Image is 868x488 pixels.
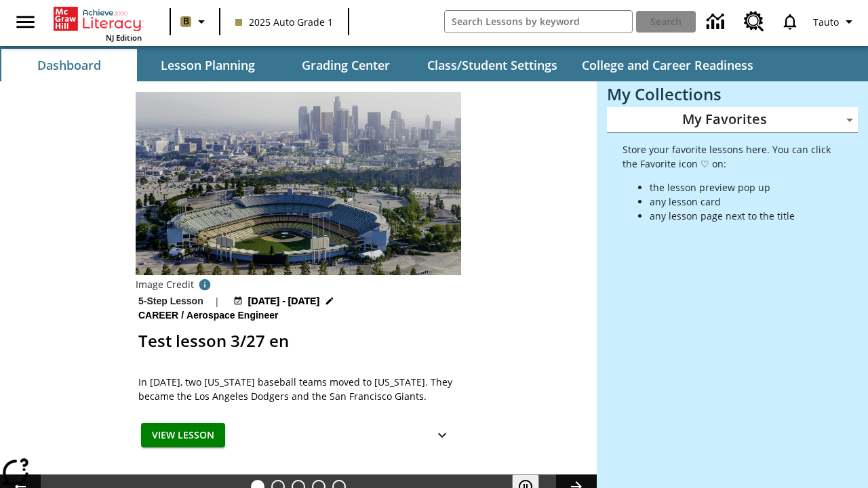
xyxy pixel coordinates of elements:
[138,375,458,403] span: In 1958, two New York baseball teams moved to California. They became the Los Angeles Dodgers and...
[813,15,839,29] span: Tauto
[138,375,458,403] div: In [DATE], two [US_STATE] baseball teams moved to [US_STATE]. They became the Los Angeles Dodgers...
[106,33,142,43] span: NJ Edition
[607,107,858,133] div: My Favorites
[698,3,736,41] a: Data Center
[136,278,194,291] p: Image Credit
[278,49,414,81] button: Grading Center
[194,275,216,294] button: Image credit: David Sucsy/E+/Getty Images
[5,2,45,42] button: Open side menu
[445,11,632,33] input: search field
[138,308,181,323] span: Career
[183,13,189,30] span: B
[141,423,225,448] button: View Lesson
[181,310,184,321] span: /
[1,49,137,81] button: Dashboard
[138,294,203,308] p: 5-Step Lesson
[54,4,142,43] div: Home
[231,294,338,308] button: Aug 24 - Aug 24 Choose Dates
[214,294,220,308] span: |
[808,9,863,34] button: Profile/Settings
[138,329,458,353] h2: Test lesson 3/27 en
[416,49,568,81] button: Class/Student Settings
[650,180,832,195] li: the lesson preview pop up
[429,423,456,448] button: Show Details
[736,3,772,40] a: Resource Center, Will open in new tab
[623,142,832,171] p: Store your favorite lessons here. You can click the Favorite icon ♡ on:
[136,92,461,275] img: Dodgers stadium.
[186,308,281,323] span: Aerospace Engineer
[607,85,858,104] h3: My Collections
[650,209,832,223] li: any lesson page next to the title
[175,9,215,34] button: Boost Class color is light brown. Change class color
[248,294,319,308] span: [DATE] - [DATE]
[650,195,832,209] li: any lesson card
[772,4,808,39] a: Notifications
[235,15,333,29] span: 2025 Auto Grade 1
[54,5,142,33] a: Home
[140,49,275,81] button: Lesson Planning
[571,49,764,81] button: College and Career Readiness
